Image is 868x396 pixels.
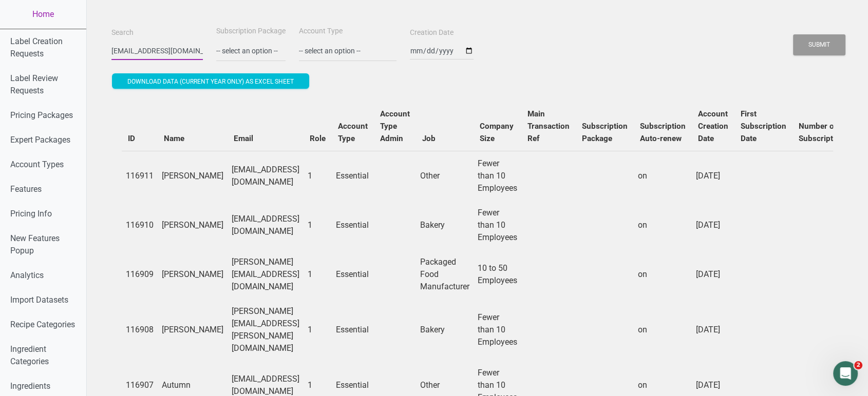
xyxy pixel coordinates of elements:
b: Job [422,134,436,143]
td: [DATE] [692,151,734,201]
b: First Subscription Date [741,109,786,143]
td: 10 to 50 Employees [474,250,521,299]
button: Submit [793,34,845,55]
label: Subscription Package [216,26,286,36]
b: Email [234,134,253,143]
td: 1 [304,299,332,361]
td: [PERSON_NAME][EMAIL_ADDRESS][PERSON_NAME][DOMAIN_NAME] [228,299,304,361]
b: Role [310,134,326,143]
td: Other [416,151,474,201]
td: on [634,151,692,201]
td: Fewer than 10 Employees [474,299,521,361]
td: 1 [304,151,332,201]
td: 116911 [122,151,158,201]
td: [PERSON_NAME] [158,250,228,299]
td: on [634,299,692,361]
td: 116908 [122,299,158,361]
td: [DATE] [692,201,734,250]
td: 116909 [122,250,158,299]
td: Essential [332,250,374,299]
td: 116910 [122,201,158,250]
td: Packaged Food Manufacturer [416,250,474,299]
td: on [634,250,692,299]
label: Creation Date [410,28,454,38]
td: Fewer than 10 Employees [474,201,521,250]
td: [PERSON_NAME] [158,151,228,201]
b: Subscription Package [582,122,628,143]
td: [DATE] [692,299,734,361]
b: Main Transaction Ref [527,109,570,143]
span: Download data (current year only) as excel sheet [127,78,294,85]
b: Account Type Admin [380,109,410,143]
label: Account Type [299,26,343,36]
td: 1 [304,250,332,299]
label: Search [111,28,134,38]
td: [PERSON_NAME][EMAIL_ADDRESS][DOMAIN_NAME] [228,250,304,299]
td: [EMAIL_ADDRESS][DOMAIN_NAME] [228,201,304,250]
td: Essential [332,151,374,201]
b: Company Size [480,122,514,143]
span: 2 [854,361,862,369]
b: Account Type [338,122,368,143]
td: [PERSON_NAME] [158,201,228,250]
b: Name [164,134,184,143]
td: on [634,201,692,250]
td: Essential [332,299,374,361]
td: [DATE] [692,250,734,299]
td: 1 [304,201,332,250]
iframe: Intercom live chat [833,361,858,386]
td: Fewer than 10 Employees [474,151,521,201]
td: Essential [332,201,374,250]
b: Subscription Auto-renew [640,122,686,143]
td: [EMAIL_ADDRESS][DOMAIN_NAME] [228,151,304,201]
b: Account Creation Date [698,109,728,143]
td: [PERSON_NAME] [158,299,228,361]
b: ID [128,134,135,143]
button: Download data (current year only) as excel sheet [112,73,309,89]
td: Bakery [416,201,474,250]
b: Number of Subscriptions [799,122,848,143]
td: Bakery [416,299,474,361]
